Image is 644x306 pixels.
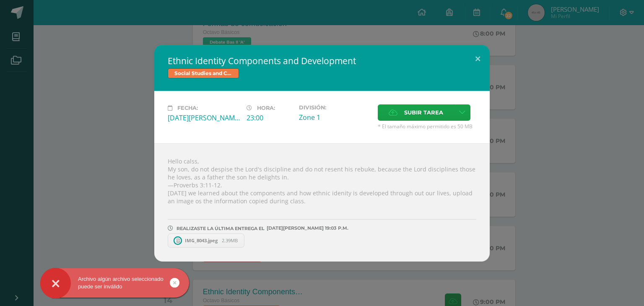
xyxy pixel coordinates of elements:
span: Fecha: [177,105,198,111]
h2: Ethnic Identity Components and Development [168,55,476,67]
div: Archivo algún archivo seleccionado puede ser inválido [40,275,189,290]
span: REALIZASTE LA ÚLTIMA ENTREGA EL [177,226,265,231]
span: IMG_8043.jpeg [181,237,222,244]
span: Social Studies and Civics II [168,68,239,78]
label: División: [299,104,371,111]
span: 2.39MB [222,237,238,244]
div: [DATE][PERSON_NAME] [168,113,240,122]
div: 23:00 [247,113,292,122]
span: Hora: [257,105,275,111]
span: [DATE][PERSON_NAME] 19:03 P.M. [265,228,348,228]
div: Zone 1 [299,113,371,122]
button: Close (Esc) [466,45,490,73]
span: Subir tarea [404,105,443,120]
span: * El tamaño máximo permitido es 50 MB [378,123,476,130]
a: IMG_8043.jpeg 2.39MB [168,233,244,248]
div: Hello calss, My son, do not despise the Lord's discipline and do not resent his rebuke, because t... [154,143,490,262]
